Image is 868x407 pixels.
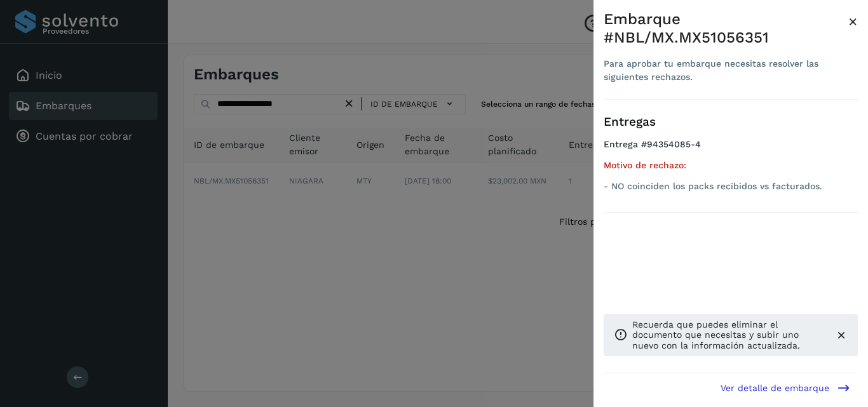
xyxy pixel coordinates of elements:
[604,181,858,192] p: - NO coinciden los packs recibidos vs facturados.
[604,57,848,84] div: Para aprobar tu embarque necesitas resolver las siguientes rechazos.
[604,139,858,160] h4: Entrega #94354085-4
[632,319,825,351] p: Recuerda que puedes eliminar el documento que necesitas y subir uno nuevo con la información actu...
[848,10,858,33] button: Close
[604,115,858,130] h3: Entregas
[721,384,829,392] span: Ver detalle de embarque
[848,13,858,30] span: ×
[604,10,848,47] div: Embarque #NBL/MX.MX51056351
[713,373,858,402] button: Ver detalle de embarque
[604,160,858,171] h5: Motivo de rechazo:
